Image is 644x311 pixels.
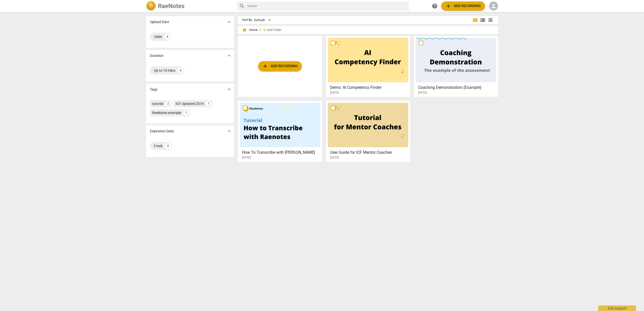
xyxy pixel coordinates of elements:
button: Tile view [471,16,479,24]
span: add [445,3,451,9]
button: Show more [225,86,233,93]
button: Upload [258,61,302,71]
button: Show more [225,18,233,26]
span: search [239,3,245,9]
button: List view [479,16,487,24]
span: view_list [480,17,486,23]
span: expand_more [226,19,232,25]
div: 1 [183,110,189,115]
span: add [262,63,268,69]
h3: User Guide for ICF Mentor Coaches [330,149,409,155]
input: Search [247,2,407,10]
span: view_module [472,17,478,23]
div: 2 [165,101,171,106]
p: Tags [150,87,157,92]
a: User Guide for ICF Mentor Coaches[DATE] [328,103,408,160]
span: [DATE] [330,155,339,160]
button: Upload [441,2,485,11]
p: Upload Date [150,19,169,25]
div: tutorial [152,101,163,106]
a: Help [430,2,439,11]
a: LogoRaeNotes [146,1,233,11]
span: Add folder [267,28,281,32]
span: [DATE] [242,155,251,160]
button: Show more [225,127,233,135]
button: Show more [225,52,233,59]
div: 4 [177,67,183,73]
a: Demo: AI Competency Finder[DATE] [328,38,408,95]
p: Expiration Date [150,129,174,134]
span: / [260,28,261,32]
div: Ask support [598,305,636,311]
span: [DATE] [418,91,427,95]
a: How To Transcribe with [PERSON_NAME][DATE] [240,103,320,160]
a: Coaching Demonstration (Example)[DATE] [416,38,496,95]
span: table_chart [488,18,493,22]
span: Home [242,27,258,32]
span: home [242,27,247,32]
div: RaeNotes example [152,110,181,115]
button: Table view [487,16,494,24]
div: Default [254,16,273,24]
div: Sort By [242,18,252,22]
span: Add recording [445,3,481,9]
span: expand_more [226,86,232,92]
p: Duration [150,53,164,58]
h3: Demo: AI Competency Finder [330,85,409,91]
img: Logo [146,1,156,11]
div: 4 [164,34,170,40]
h3: How To Transcribe with RaeNotes [242,149,321,155]
h3: Coaching Demonstration (Example) [418,85,497,91]
span: add [262,27,267,32]
div: 4 [165,143,171,149]
span: [DATE] [330,91,339,95]
span: expand_more [226,128,232,134]
span: expand_more [226,53,232,59]
div: Older [154,34,162,39]
span: Add recording [262,63,298,69]
div: Up to 10 mins [154,68,175,73]
span: person [491,3,497,9]
span: help [432,3,438,9]
div: 1 [206,101,211,106]
div: ICF Updated 2019 [176,101,204,106]
div: Fresh [154,143,163,148]
h2: RaeNotes [158,3,184,10]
